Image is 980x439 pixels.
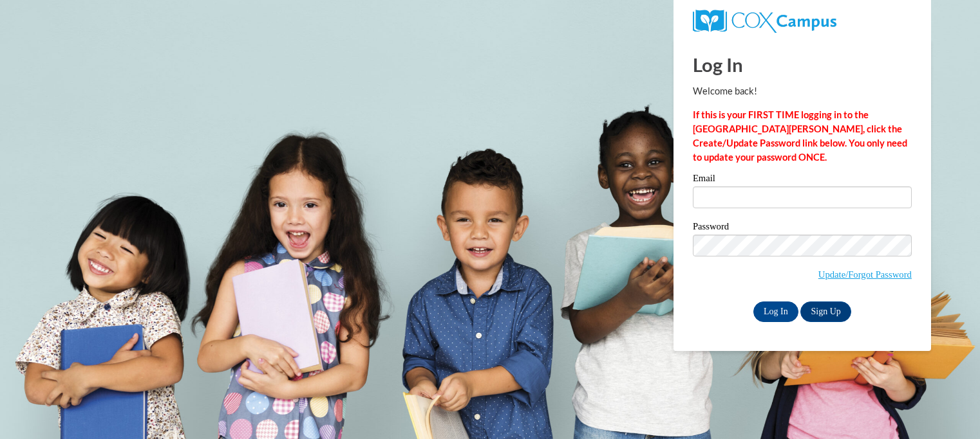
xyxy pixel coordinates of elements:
[693,51,912,78] h1: Log In
[693,84,912,98] p: Welcome back!
[818,269,912,280] a: Update/Forgot Password
[693,222,912,235] label: Password
[693,174,912,186] label: Email
[693,15,836,26] a: COX Campus
[693,109,907,163] strong: If this is your FIRST TIME logging in to the [GEOGRAPHIC_DATA][PERSON_NAME], click the Create/Upd...
[693,10,836,33] img: COX Campus
[800,301,851,322] a: Sign Up
[753,301,798,322] input: Log In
